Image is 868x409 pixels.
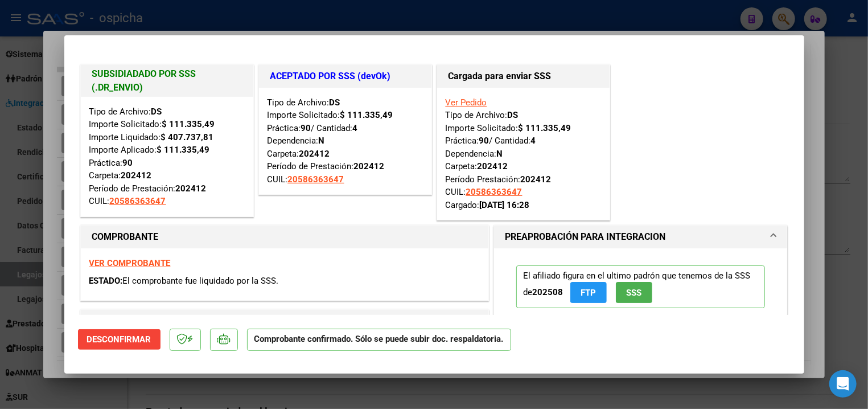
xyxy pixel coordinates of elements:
span: FTP [581,288,596,298]
mat-expansion-panel-header: PREAPROBACIÓN PARA INTEGRACION [494,226,788,248]
button: Desconfirmar [78,329,161,350]
strong: 202412 [478,161,508,171]
a: VER COMPROBANTE [89,258,171,268]
div: Tipo de Archivo: Importe Solicitado: Importe Liquidado: Importe Aplicado: Práctica: Carpeta: Perí... [89,105,245,208]
span: SSS [626,288,641,298]
strong: DS [330,97,340,108]
strong: 202412 [299,149,330,159]
span: 20586363647 [466,187,523,197]
div: Tipo de Archivo: Importe Solicitado: Práctica: / Cantidad: Dependencia: Carpeta: Período de Prest... [268,96,423,186]
strong: DS [508,110,519,120]
strong: $ 111.335,49 [519,123,571,133]
strong: 202412 [521,174,552,185]
strong: 202412 [176,183,207,194]
span: 20586363647 [288,174,344,185]
strong: $ 111.335,49 [340,110,393,120]
span: ESTADO: [89,276,123,286]
strong: 90 [123,158,133,168]
p: Comprobante confirmado. Sólo se puede subir doc. respaldatoria. [247,329,511,351]
strong: 202412 [354,161,385,171]
a: Ver Pedido [446,97,487,108]
div: Tipo de Archivo: Importe Solicitado: Práctica: / Cantidad: Dependencia: Carpeta: Período Prestaci... [446,96,601,212]
strong: COMPROBANTE [92,231,159,242]
span: 20586363647 [110,196,166,206]
h1: PREAPROBACIÓN PARA INTEGRACION [505,230,666,244]
strong: $ 111.335,49 [162,119,215,129]
button: SSS [616,282,652,303]
h1: Cargada para enviar SSS [449,69,598,83]
strong: 90 [301,123,311,133]
strong: 90 [479,136,489,146]
h1: SUBSIDIADADO POR SSS (.DR_ENVIO) [92,67,242,95]
strong: 202412 [121,170,152,181]
strong: N [497,149,503,159]
h1: ACEPTADO POR SSS (devOk) [270,69,420,83]
strong: N [319,136,325,146]
div: Open Intercom Messenger [829,370,857,398]
span: El comprobante fue liquidado por la SSS. [123,276,279,286]
strong: DS [151,107,162,117]
p: El afiliado figura en el ultimo padrón que tenemos de la SSS de [516,265,766,308]
strong: $ 111.335,49 [157,145,210,155]
strong: [DATE] 16:28 [480,200,530,210]
span: Desconfirmar [87,334,151,345]
strong: 202508 [533,287,563,297]
strong: 4 [353,123,358,133]
strong: 4 [531,136,536,146]
strong: $ 407.737,81 [161,132,214,142]
button: FTP [570,282,607,303]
